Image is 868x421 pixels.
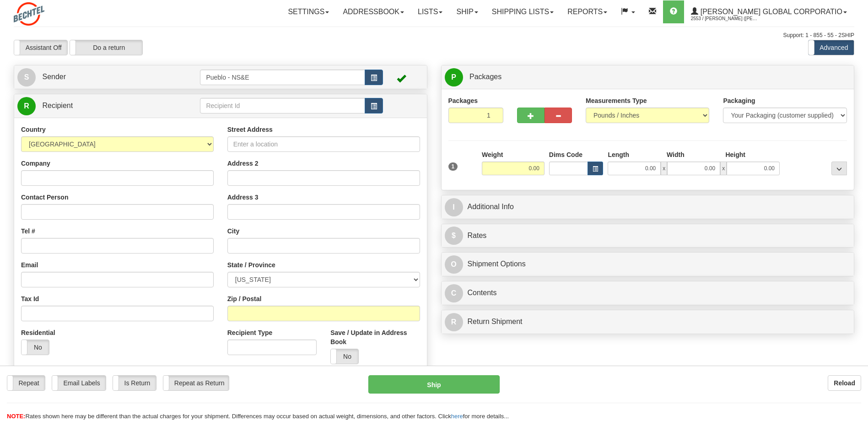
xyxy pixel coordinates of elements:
a: here [451,413,463,420]
label: Packages [448,96,478,105]
label: Residential [21,328,55,337]
label: Repeat as Return [163,376,229,390]
img: logo2553.jpg [14,2,44,26]
span: Sender [42,73,66,81]
label: Do a return [70,40,142,55]
label: No [331,349,358,364]
span: I [445,198,463,216]
a: Lists [411,0,449,23]
label: Address 3 [227,193,259,202]
label: Dims Code [549,150,582,159]
label: Assistant Off [14,40,67,55]
a: OShipment Options [445,255,851,274]
a: RReturn Shipment [445,313,851,331]
label: Length [608,150,629,159]
input: Recipient Id [200,98,365,113]
label: Repeat [7,376,45,390]
span: [PERSON_NAME] Global Corporatio [698,8,842,16]
a: Reports [561,0,614,23]
label: State / Province [227,260,275,270]
a: Shipping lists [485,0,561,23]
label: Advanced [809,40,854,55]
span: R [445,313,463,331]
span: $ [445,227,463,245]
a: S Sender [17,68,200,86]
div: ... [831,162,847,175]
span: O [445,255,463,274]
a: R Recipient [17,97,180,115]
label: Measurements Type [586,96,647,105]
label: Tax Id [21,294,39,303]
label: Street Address [227,125,273,134]
span: C [445,284,463,302]
span: R [17,97,36,115]
a: Ship [449,0,485,23]
label: Contact Person [21,193,68,202]
span: Recipient [42,102,73,109]
span: S [17,68,36,86]
label: Country [21,125,46,134]
button: Ship [368,375,499,394]
label: Packaging [723,96,755,105]
label: Tel # [21,227,35,236]
a: $Rates [445,227,851,245]
a: [PERSON_NAME] Global Corporatio 2553 / [PERSON_NAME] ([PERSON_NAME] [684,0,854,23]
label: Email Labels [52,376,106,390]
span: x [720,162,727,175]
label: No [22,340,49,355]
input: Enter a location [227,136,420,152]
button: Reload [828,375,861,391]
a: IAdditional Info [445,198,851,216]
label: Address 2 [227,159,259,168]
span: x [661,162,667,175]
a: Settings [281,0,336,23]
div: Support: 1 - 855 - 55 - 2SHIP [14,32,854,39]
label: Zip / Postal [227,294,262,303]
input: Sender Id [200,70,365,85]
label: Is Return [113,376,156,390]
a: CContents [445,284,851,302]
b: Reload [834,379,855,387]
label: Save / Update in Address Book [330,328,420,346]
a: P Packages [445,68,851,86]
span: 1 [448,162,458,171]
label: Recipient Type [227,328,273,337]
span: Packages [469,73,501,81]
label: Height [725,150,745,159]
label: Width [667,150,685,159]
span: 2553 / [PERSON_NAME] ([PERSON_NAME] [691,14,760,23]
label: Company [21,159,50,168]
span: NOTE: [7,413,25,420]
label: City [227,227,239,236]
span: P [445,68,463,86]
a: Addressbook [336,0,411,23]
label: Email [21,260,38,270]
label: Weight [482,150,503,159]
